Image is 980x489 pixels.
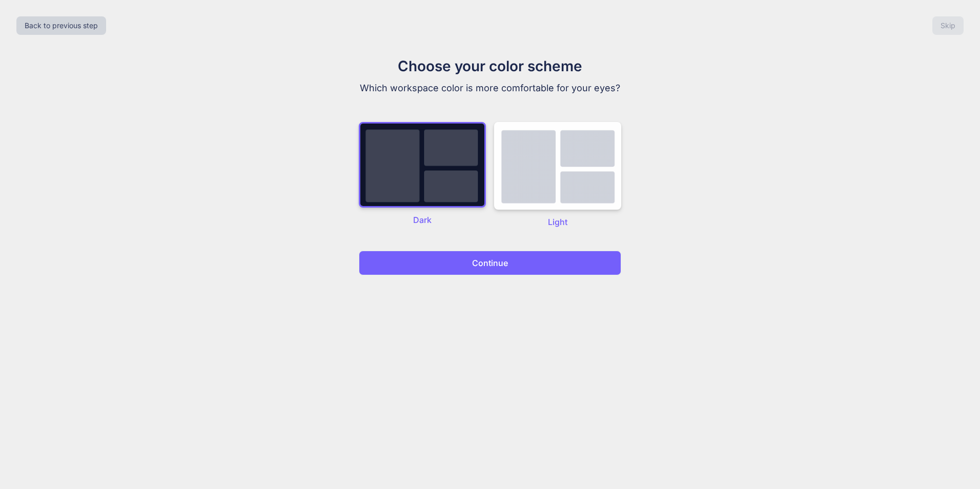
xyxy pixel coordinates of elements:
button: Continue [359,251,621,275]
h1: Choose your color scheme [318,55,662,77]
button: Skip [932,16,964,35]
button: Back to previous step [16,16,106,35]
p: Dark [359,214,486,226]
p: Continue [472,257,508,269]
img: dark [359,122,486,208]
p: Light [494,216,621,228]
p: Which workspace color is more comfortable for your eyes? [318,81,662,95]
img: dark [494,122,621,210]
